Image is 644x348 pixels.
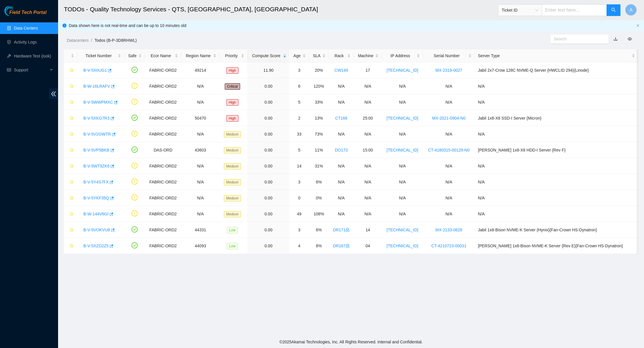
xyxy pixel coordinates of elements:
a: B-V-5VOKVU8 [83,228,110,232]
span: star [70,196,74,201]
td: 0.00 [247,190,289,206]
a: B-V-5V2GWTR [83,132,111,136]
a: Akamai TechnologiesField Tech Portal [4,10,46,18]
button: star [67,66,74,75]
td: N/A [329,94,354,110]
td: 6% [309,174,329,190]
span: Low [227,227,238,233]
td: 20% [309,62,329,78]
footer: © 2025 Akamai Technologies, Inc. All Rights Reserved. Internal and Confidential. [58,336,644,348]
td: 6 [289,78,309,94]
span: star [70,212,74,217]
a: B-V-5YKF35Q [83,196,109,200]
td: Jabil 2x7-Crow 128C NVME-Q Server {HWCLID 294}{Linode} [475,62,638,78]
button: star [67,225,74,235]
span: lock [346,228,350,232]
span: check-circle [132,226,138,232]
td: N/A [423,174,475,190]
td: N/A [382,206,423,222]
a: B-V-5Y4S7FX [83,180,109,184]
span: search [611,8,616,13]
button: star [67,241,74,250]
td: 50470 [181,110,220,126]
span: Critical [225,83,240,90]
td: 11% [309,142,329,158]
td: DAS-ORD [145,142,181,158]
td: N/A [181,158,220,174]
span: check-circle [132,242,138,248]
a: MX-2319-0027 [436,68,463,73]
span: lock [346,244,350,248]
span: star [70,116,74,121]
a: B-V-5XZD2Z5 [83,244,109,248]
td: N/A [475,78,638,94]
span: Medium [224,179,241,185]
td: FABRIC-ORD2 [145,206,181,222]
td: FABRIC-ORD2 [145,110,181,126]
a: B-V-5VP5BKB [83,148,109,152]
span: star [70,228,74,232]
td: 04 [354,238,382,254]
a: CW149 [334,68,348,73]
td: N/A [475,206,638,222]
button: A [625,4,637,16]
td: 0.00 [247,94,289,110]
td: FABRIC-ORD2 [145,62,181,78]
span: exclamation-circle [132,194,138,201]
td: N/A [475,158,638,174]
span: Medium [224,211,241,217]
td: FABRIC-ORD2 [145,174,181,190]
td: N/A [382,190,423,206]
td: N/A [354,78,382,94]
td: N/A [382,126,423,142]
td: N/A [382,158,423,174]
td: N/A [329,174,354,190]
td: FABRIC-ORD2 [145,238,181,254]
td: 0% [309,190,329,206]
td: FABRIC-ORD2 [145,190,181,206]
td: FABRIC-ORD2 [145,94,181,110]
span: star [70,164,74,169]
td: N/A [181,174,220,190]
td: N/A [354,174,382,190]
a: MX-2021-0904-N0 [432,116,465,120]
td: N/A [329,206,354,222]
span: star [70,148,74,153]
td: 3 [289,174,309,190]
button: star [67,193,74,203]
span: exclamation-circle [132,210,138,217]
a: download [614,37,618,41]
a: Datacenters [67,38,89,43]
td: 8% [309,238,329,254]
a: B-V-5WWPMXC [83,100,113,104]
td: 5 [289,94,309,110]
td: 33% [309,94,329,110]
td: N/A [382,78,423,94]
td: 31% [309,158,329,174]
td: 11.90 [247,62,289,78]
span: Medium [224,163,241,170]
button: download [609,34,622,44]
td: N/A [382,94,423,110]
span: eye [628,37,632,41]
td: N/A [354,206,382,222]
a: CT166 [335,116,347,120]
td: N/A [181,126,220,142]
td: N/A [181,78,220,94]
a: CT-4210723-00031 [431,244,467,248]
a: [TECHNICAL_ID] [387,148,418,152]
span: Low [227,243,238,249]
td: 0.00 [247,158,289,174]
a: B-W-16LRAFV [83,84,110,89]
span: read [7,68,11,72]
a: DO173 [335,148,348,152]
td: 0.00 [247,110,289,126]
span: Support [14,64,48,76]
button: star [67,145,74,155]
a: CT-4180315-00129-N0 [428,148,469,152]
span: Field Tech Portal [9,10,46,15]
td: N/A [423,78,475,94]
span: exclamation-circle [132,99,138,105]
td: 0.00 [247,238,289,254]
a: [TECHNICAL_ID] [387,116,418,120]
